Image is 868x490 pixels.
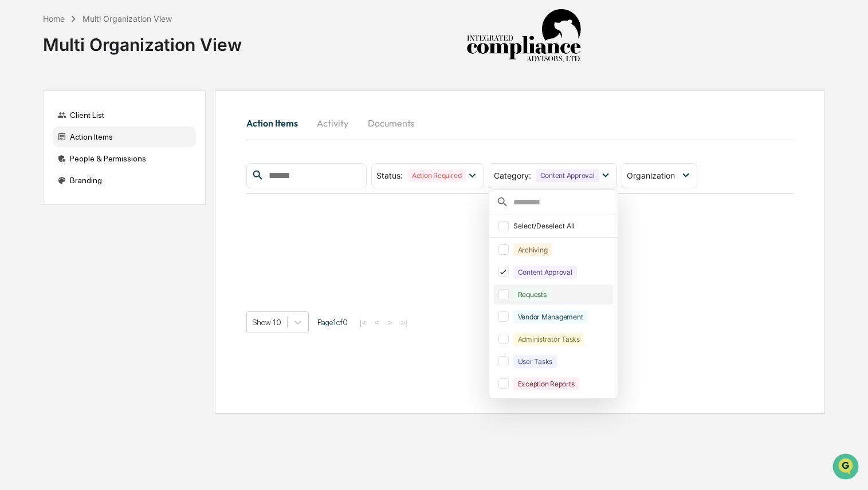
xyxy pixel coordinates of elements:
div: Multi Organization View [43,25,242,55]
span: Preclearance [23,144,74,156]
div: People & Permissions [53,148,196,169]
div: Requests [513,288,551,301]
div: We're available if you need us! [39,99,145,108]
img: Integrated Compliance Advisors [466,9,581,63]
div: 🗄️ [83,145,92,155]
span: Status : [376,171,403,180]
div: Client List [53,105,196,125]
div: Home [43,14,65,23]
div: Multi Organization View [83,14,172,23]
div: Archiving [513,243,552,256]
button: Action Items [246,109,307,137]
div: Select/Deselect All [513,222,611,230]
div: Action Items [53,127,196,147]
div: Vendor Management [513,310,588,323]
div: Branding [53,170,196,191]
a: 🗄️Attestations [78,140,147,160]
span: Category : [494,171,531,180]
span: Pylon [114,194,139,203]
span: Organization [627,171,675,180]
button: < [371,318,383,327]
div: Content Approval [513,266,577,279]
span: Data Lookup [23,166,72,177]
a: 🔎Data Lookup [7,161,77,182]
button: Start new chat [195,91,209,105]
div: Exception Reports [513,377,579,390]
a: 🖐️Preclearance [7,140,78,160]
div: Start new chat [39,88,188,99]
div: 🖐️ [11,145,21,155]
span: Attestations [95,144,142,156]
div: Administrator Tasks [513,333,584,346]
p: How can we help? [11,24,209,42]
a: Powered byPylon [81,193,139,203]
div: 🔎 [11,167,21,176]
div: Action Required [407,169,466,182]
div: activity tabs [246,109,794,137]
div: Content Approval [536,169,599,182]
img: 1746055101610-c473b297-6a78-478c-a979-82029cc54cd1 [11,88,32,108]
div: User Tasks [513,355,557,368]
button: |< [356,318,370,327]
button: > [384,318,396,327]
iframe: Open customer support [831,452,862,483]
span: Page 1 of 0 [317,318,348,327]
button: Activity [307,109,359,137]
button: Documents [359,109,424,137]
button: >| [397,318,410,327]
